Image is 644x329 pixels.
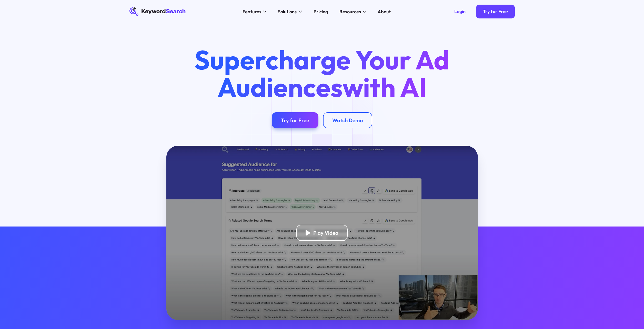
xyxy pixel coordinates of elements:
[447,5,472,18] a: Login
[339,8,361,15] div: Resources
[483,9,508,15] div: Try for Free
[166,146,478,320] a: open lightbox
[313,230,338,236] div: Play Video
[281,117,309,124] div: Try for Free
[272,112,318,128] a: Try for Free
[476,5,515,18] a: Try for Free
[243,8,261,15] div: Features
[278,8,297,15] div: Solutions
[314,8,328,15] div: Pricing
[454,9,466,15] div: Login
[374,7,394,16] a: About
[378,8,391,15] div: About
[343,70,427,104] span: with AI
[310,7,331,16] a: Pricing
[184,46,460,101] h1: Supercharge Your Ad Audiences
[332,117,363,124] div: Watch Demo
